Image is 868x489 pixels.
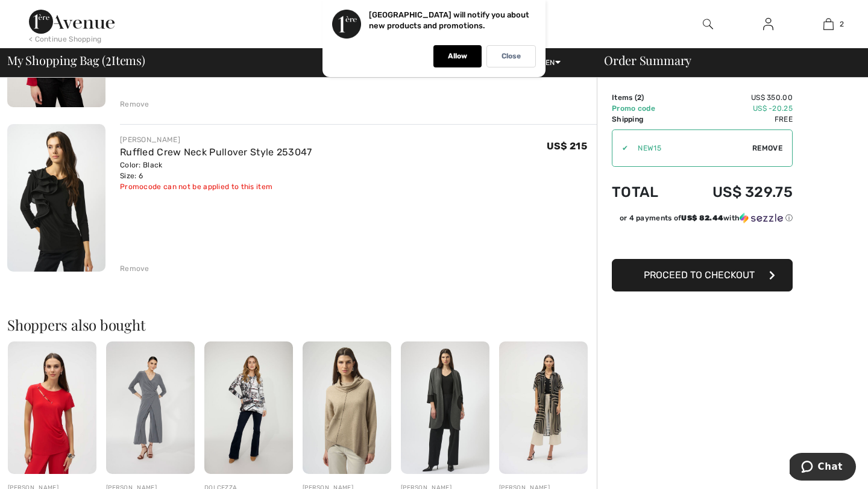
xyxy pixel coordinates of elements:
[7,54,145,66] span: My Shopping Bag ( Items)
[204,341,293,474] img: Embellished Crew Neck Pullover Style 75692
[740,213,783,223] img: Sezzle
[29,34,102,45] div: < Continue Shopping
[678,114,793,125] td: Free
[840,19,844,30] span: 2
[612,114,678,125] td: Shipping
[799,17,858,31] a: 2
[502,52,521,61] p: Close
[105,51,112,67] span: 2
[612,228,793,255] iframe: PayPal-paypal
[612,143,628,154] div: ✔
[106,341,195,474] img: Formal V-Neck Jumpsuit Style 253301
[120,181,312,192] div: Promocode can not be applied to this item
[612,172,678,213] td: Total
[612,213,793,228] div: or 4 payments ofUS$ 82.44withSezzle Click to learn more about Sezzle
[628,130,752,166] input: Promo code
[547,140,587,152] span: US$ 215
[823,17,834,31] img: My Bag
[303,341,391,474] img: Chic Cowl Neck Pullover Style 253913
[590,54,861,66] div: Order Summary
[703,17,713,31] img: search the website
[120,134,312,145] div: [PERSON_NAME]
[612,103,678,114] td: Promo code
[637,93,641,102] span: 2
[120,263,149,274] div: Remove
[612,92,678,103] td: Items ( )
[620,213,793,223] div: or 4 payments of with
[7,317,597,332] h2: Shoppers also bought
[644,269,755,281] span: Proceed to Checkout
[678,103,793,114] td: US$ -20.25
[752,143,782,154] span: Remove
[7,124,105,271] img: Ruffled Crew Neck Pullover Style 253047
[8,341,96,474] img: Pullover with Jewel Embellishment Style 252124
[120,146,312,158] a: Ruffled Crew Neck Pullover Style 253047
[790,453,856,483] iframe: Opens a widget where you can chat to one of our agents
[612,259,793,291] button: Proceed to Checkout
[753,17,783,32] a: Sign In
[448,52,467,61] p: Allow
[120,99,149,110] div: Remove
[369,10,529,30] p: [GEOGRAPHIC_DATA] will notify you about new products and promotions.
[678,92,793,103] td: US$ 350.00
[401,341,489,474] img: Open-Front Relaxed Fit Cardigan Style 254040
[678,172,793,213] td: US$ 329.75
[546,58,561,67] span: EN
[499,341,588,474] img: Chic Sheer Buttoned Top Style 252934
[120,160,312,181] div: Color: Black Size: 6
[681,214,723,222] span: US$ 82.44
[29,10,115,34] img: 1ère Avenue
[763,17,773,31] img: My Info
